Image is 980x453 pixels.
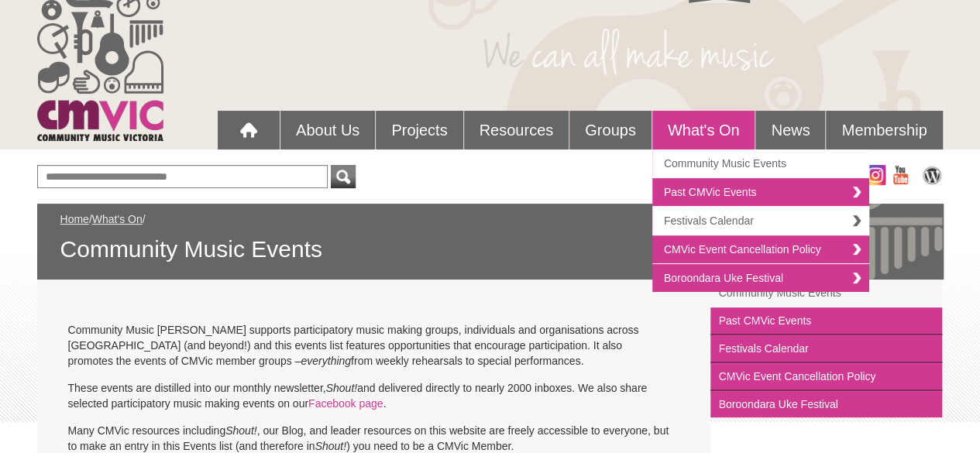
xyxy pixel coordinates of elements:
[315,440,346,452] em: Shout!
[60,211,920,264] div: / /
[225,424,256,437] em: Shout!
[60,213,89,225] a: Home
[68,322,680,369] p: Community Music [PERSON_NAME] supports participatory music making groups, individuals and organis...
[710,307,942,335] a: Past CMVic Events
[652,149,869,178] a: Community Music Events
[652,264,869,292] a: Boroondara Uke Festival
[301,355,351,367] em: everything
[308,397,383,410] a: Facebook page
[652,111,755,149] a: What's On
[652,178,869,207] a: Past CMVic Events
[92,213,143,225] a: What's On
[326,382,357,394] em: Shout!
[280,111,375,149] a: About Us
[920,165,944,185] img: CMVic Blog
[60,235,920,264] span: Community Music Events
[826,111,942,149] a: Membership
[569,111,652,149] a: Groups
[68,380,680,411] p: These events are distilled into our monthly newsletter, and delivered directly to nearly 2000 inb...
[464,111,569,149] a: Resources
[710,363,942,391] a: CMVic Event Cancellation Policy
[710,335,942,363] a: Festivals Calendar
[376,111,462,149] a: Projects
[652,235,869,264] a: CMVic Event Cancellation Policy
[710,280,942,307] a: Community Music Events
[652,207,869,235] a: Festivals Calendar
[865,165,885,185] img: icon-instagram.png
[755,111,825,149] a: News
[710,391,942,417] a: Boroondara Uke Festival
